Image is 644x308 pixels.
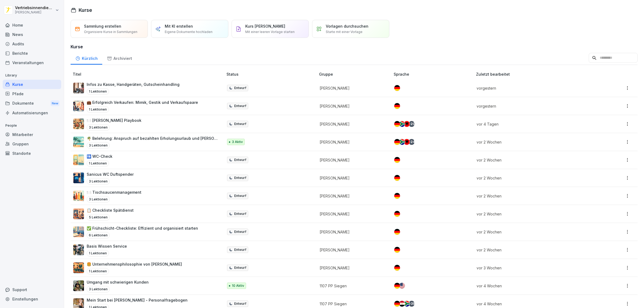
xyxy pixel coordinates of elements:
a: Berichte [3,49,61,58]
p: 1 Lektionen [87,250,109,256]
a: Gruppen [3,139,61,149]
p: 10 Aktiv [232,283,244,288]
p: 1 Lektionen [87,160,109,167]
p: Basis Wissen Service [87,243,127,249]
div: Dokumente [3,98,61,108]
p: 1107 PP Siegen [320,301,385,307]
img: v92xrh78m80z1ixos6u0k3dt.png [73,155,84,165]
a: Home [3,20,61,30]
div: Support [3,285,61,294]
p: vor 2 Wochen [477,139,590,145]
p: ✅ Frühschicht-Checkliste: Effizient und organisiert starten [87,225,198,231]
p: 🌴 Belehrung: Anspruch auf bezahlten Erholungsurlaub und [PERSON_NAME] [87,135,218,141]
img: za.svg [404,301,410,307]
p: 📋 Checkliste Spätdienst [87,207,134,213]
p: Starte mit einer Vorlage [326,30,363,34]
div: + 39 [409,301,415,307]
a: DokumenteNew [3,98,61,108]
p: [PERSON_NAME] [320,265,385,271]
p: Entwurf [234,157,246,162]
p: 6 Lektionen [87,232,110,239]
p: 5 Lektionen [87,214,110,221]
p: [PERSON_NAME] [320,85,385,91]
img: de.svg [394,157,400,163]
p: Mit KI erstellen [165,23,193,29]
img: de.svg [394,229,400,235]
img: l2h2shijmtm51cczhw7odq98.png [73,208,84,219]
p: Sammlung erstellen [84,23,121,29]
a: Kurse [3,80,61,89]
p: [PERSON_NAME] [320,139,385,145]
p: Mein Start bei [PERSON_NAME] - Personalfragebogen [87,297,188,303]
p: vor 4 Wochen [477,301,590,307]
p: vor 2 Wochen [477,157,590,163]
img: elhrexh7bm1zs7xeh2a9f3un.png [73,101,84,111]
img: fus0lrw6br91euh7ojuq1zn4.png [73,119,84,129]
p: Entwurf [234,104,246,108]
p: vor 4 Tagen [477,121,590,127]
p: Entwurf [234,122,246,126]
p: vor 3 Wochen [477,265,590,271]
a: Mitarbeiter [3,130,61,139]
img: de.svg [394,265,400,271]
p: 3 Lektionen [87,124,110,131]
p: Entwurf [234,175,246,180]
p: Kurs [PERSON_NAME] [245,23,285,29]
p: 3 Aktiv [232,140,243,144]
p: Titel [73,71,224,77]
img: h2mn30dzzrvbhtu8twl9he0v.png [73,83,84,93]
a: Kürzlich [71,51,102,65]
img: de.svg [394,283,400,289]
p: Umgang mit schwierigen Kunden [87,279,149,285]
img: kv1piqrsvckxew6wyil21tmn.png [73,226,84,237]
img: de.svg [394,85,400,91]
p: Entwurf [234,229,246,234]
p: 🚻 WC-Check [87,153,112,159]
p: vor 2 Wochen [477,175,590,181]
div: + 20 [409,121,415,127]
a: Veranstaltungen [3,58,61,67]
p: 1107 PP Siegen [320,283,385,289]
p: Entwurf [234,211,246,216]
div: News [3,30,61,39]
img: piso4cs045sdgh18p3b5ocgn.png [73,262,84,273]
p: 3 Lektionen [87,286,110,292]
img: de.svg [394,211,400,217]
p: Entwurf [234,265,246,270]
p: [PERSON_NAME] [320,157,385,163]
p: vor 2 Wochen [477,247,590,253]
img: q0jl4bd5xju9p4hrjzcacmjx.png [73,244,84,255]
a: Automatisierungen [3,108,61,118]
a: Standorte [3,149,61,158]
p: 1 Lektionen [87,88,109,95]
img: ibmq16c03v2u1873hyb2ubud.png [73,280,84,291]
p: 🍽️ [PERSON_NAME] Playbook [87,118,141,123]
p: 1 Lektionen [87,106,109,113]
p: 3 Lektionen [87,196,110,203]
p: Library [3,71,61,80]
h3: Kurse [71,43,638,50]
p: 💼 Erfolgreich Verkaufen: Mimik, Gestik und Verkaufspaare [87,100,198,105]
p: Organisiere Kurse in Sammlungen [84,30,137,34]
div: Pfade [3,89,61,98]
p: [PERSON_NAME] [320,211,385,217]
p: 1 Lektionen [87,268,109,274]
img: de.svg [394,121,400,127]
div: Archiviert [102,51,137,65]
div: + 24 [409,139,415,145]
img: za.svg [399,139,405,145]
p: [PERSON_NAME] [320,103,385,109]
div: New [50,100,60,107]
p: Entwurf [234,86,246,90]
div: Audits [3,39,61,49]
p: Entwurf [234,247,246,252]
p: Vorlagen durchsuchen [326,23,368,29]
div: Einstellungen [3,294,61,304]
p: 3 Lektionen [87,178,110,185]
img: de.svg [394,103,400,109]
